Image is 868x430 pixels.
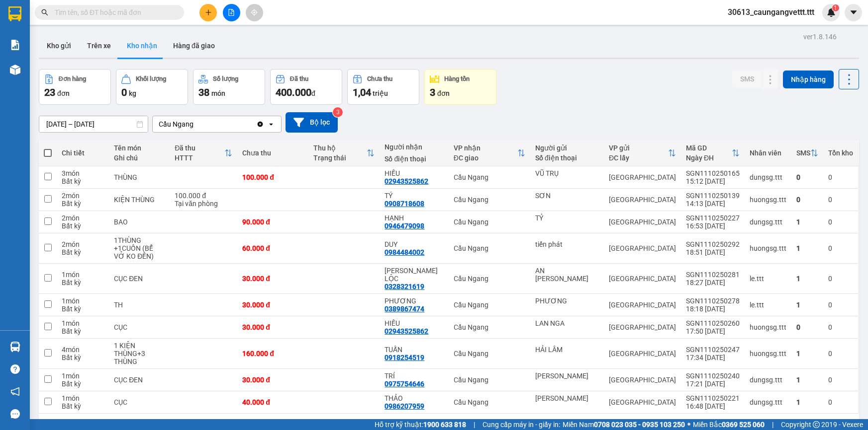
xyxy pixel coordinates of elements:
[535,346,599,354] div: HẢI LÂM
[62,248,104,256] div: Bất kỳ
[609,173,676,181] div: [GEOGRAPHIC_DATA]
[750,218,786,226] div: dungsg.ttt
[159,119,193,129] div: Cầu Ngang
[62,177,104,185] div: Bất kỳ
[686,240,740,248] div: SGN1110250292
[290,75,308,82] div: Đã thu
[828,323,853,331] div: 0
[205,9,212,16] span: plus
[121,86,127,98] span: 0
[10,364,20,374] span: question-circle
[609,244,676,252] div: [GEOGRAPHIC_DATA]
[39,69,111,105] button: Đơn hàng23đơn
[8,6,21,21] img: logo-vxr
[114,342,165,365] div: 1 KIỆN THÙNG+3 THÙNG
[828,376,853,384] div: 0
[424,69,496,105] button: Hàng tồn3đơn
[228,9,235,16] span: file-add
[175,154,224,162] div: HTTT
[62,305,104,313] div: Bất kỳ
[62,240,104,248] div: 2 món
[594,421,685,429] strong: 0708 023 035 - 0935 103 250
[686,297,740,305] div: SGN1110250278
[796,196,818,204] div: 0
[732,70,762,88] button: SMS
[686,380,740,388] div: 17:21 [DATE]
[535,267,599,283] div: AN CƯỜNG
[750,301,786,309] div: le.ttt
[62,346,104,354] div: 4 món
[242,173,303,181] div: 100.000 đ
[828,398,853,406] div: 0
[609,350,676,358] div: [GEOGRAPHIC_DATA]
[385,248,424,256] div: 0984484002
[686,327,740,335] div: 17:50 [DATE]
[609,196,676,204] div: [GEOGRAPHIC_DATA]
[62,372,104,380] div: 1 món
[385,267,443,283] div: HỮU LỘC
[430,86,435,98] span: 3
[686,354,740,361] div: 17:34 [DATE]
[535,144,599,152] div: Người gửi
[385,283,424,290] div: 0328321619
[55,7,172,18] input: Tìm tên, số ĐT hoặc mã đơn
[385,177,428,185] div: 02943525862
[59,75,86,82] div: Đơn hàng
[385,200,424,208] div: 0908718608
[251,9,258,16] span: aim
[276,86,311,98] span: 400.000
[242,244,303,252] div: 60.000 đ
[686,271,740,279] div: SGN1110250281
[39,34,79,58] button: Kho gửi
[828,301,853,309] div: 0
[783,71,834,88] button: Nhập hàng
[563,419,685,430] span: Miền Nam
[454,398,525,406] div: Cầu Ngang
[796,173,818,181] div: 0
[175,144,224,152] div: Đã thu
[791,140,823,166] th: Toggle SortBy
[686,214,740,222] div: SGN1110250227
[828,149,853,157] div: Tồn kho
[242,323,303,331] div: 30.000 đ
[114,275,165,283] div: CỤC ĐEN
[796,398,818,406] div: 1
[686,177,740,185] div: 15:12 [DATE]
[686,169,740,177] div: SGN1110250165
[57,89,70,97] span: đơn
[385,354,424,361] div: 0918254519
[62,169,104,177] div: 3 món
[242,218,303,226] div: 90.000 đ
[609,323,676,331] div: [GEOGRAPHIC_DATA]
[373,89,388,97] span: triệu
[474,419,475,430] span: |
[686,222,740,230] div: 16:53 [DATE]
[385,155,443,163] div: Số điện thoại
[845,4,862,21] button: caret-down
[79,34,119,58] button: Trên xe
[211,89,225,97] span: món
[686,279,740,287] div: 18:27 [DATE]
[454,144,517,152] div: VP nhận
[454,173,525,181] div: Cầu Ngang
[681,140,745,166] th: Toggle SortBy
[385,402,424,410] div: 0986207959
[10,387,20,396] span: notification
[796,376,818,384] div: 1
[308,140,380,166] th: Toggle SortBy
[454,154,517,162] div: ĐC giao
[849,8,858,17] span: caret-down
[175,192,232,200] div: 100.000 đ
[385,372,443,380] div: TRÍ
[198,86,209,98] span: 38
[454,196,525,204] div: Cầu Ngang
[686,154,732,162] div: Ngày ĐH
[828,218,853,226] div: 0
[609,275,676,283] div: [GEOGRAPHIC_DATA]
[828,173,853,181] div: 0
[10,342,20,352] img: warehouse-icon
[609,144,668,152] div: VP gửi
[385,319,443,327] div: HIẾU
[311,89,315,97] span: đ
[114,173,165,181] div: THÙNG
